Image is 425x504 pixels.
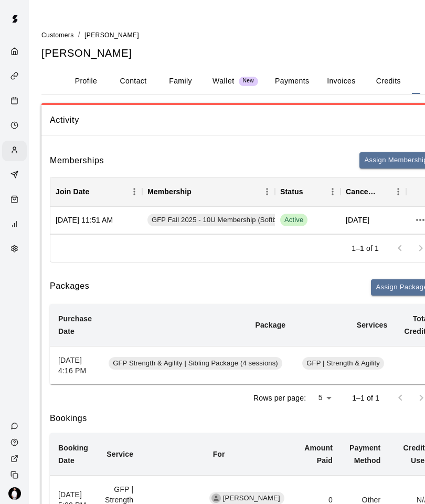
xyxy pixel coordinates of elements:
button: Invoices [317,69,365,94]
a: Customers [41,30,74,39]
div: Membership [147,177,192,206]
button: Family [157,69,204,94]
span: GFP Fall 2025 - 10U Membership (Softball) [147,215,290,225]
div: basic tabs example [62,69,420,94]
img: Travis Hamilton [8,487,21,500]
a: View public page [2,450,29,467]
button: Menu [325,184,341,199]
p: Rows per page: [253,393,306,403]
button: Sort [89,184,104,199]
p: 1–1 of 1 [352,393,379,403]
b: Services [357,321,388,329]
div: Join Date [50,177,142,206]
button: Sort [303,184,318,199]
button: Contact [110,69,157,94]
div: Membership [142,177,275,206]
button: Sort [376,184,390,199]
b: Payment Method [349,444,380,465]
a: GFP Strength & Agility | Sibling Package (4 sessions) [109,360,285,369]
b: Purchase Date [58,314,92,335]
button: Sort [192,184,206,199]
div: Copy public page link [2,467,29,483]
span: [PERSON_NAME] [84,31,139,39]
div: Maris Smith [211,493,221,503]
b: Service [107,450,133,458]
li: / [78,29,80,40]
button: Credits [365,69,412,94]
h6: Memberships [50,154,104,167]
button: Payments [267,69,317,94]
span: GFP Strength & Agility | Sibling Package (4 sessions) [109,359,282,369]
span: [DATE] [346,215,369,225]
div: [DATE] 11:51 AM [50,207,142,234]
span: GFP | Strength & Agility [302,359,384,369]
span: New [239,78,258,85]
b: Amount Paid [304,444,333,465]
b: For [213,450,225,458]
div: 5 [310,390,335,405]
a: Contact Us [2,418,29,434]
p: Wallet [212,76,235,87]
button: Menu [390,184,406,199]
a: GFP Fall 2025 - 10U Membership (Softball) [147,214,293,226]
b: Package [255,321,285,329]
div: Status [275,177,341,206]
button: Menu [126,184,142,199]
span: Customers [41,31,74,39]
span: [PERSON_NAME] [219,493,284,503]
div: Join Date [56,177,89,206]
div: Status [280,177,303,206]
div: Cancel Date [346,177,376,206]
h6: Packages [50,279,89,296]
a: Visit help center [2,434,29,450]
div: Cancel Date [341,177,406,206]
p: 1–1 of 1 [352,243,379,254]
img: Swift logo [4,8,25,29]
b: Booking Date [58,444,88,465]
button: Menu [259,184,275,199]
th: [DATE] 4:16 PM [50,346,100,384]
span: Active [280,215,307,225]
button: Profile [62,69,110,94]
span: Active [280,214,307,226]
